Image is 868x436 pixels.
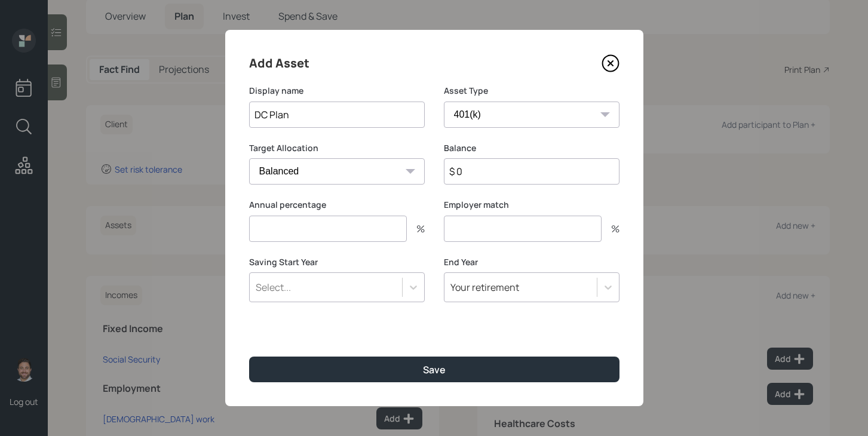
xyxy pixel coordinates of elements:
[602,224,619,234] div: %
[249,256,425,268] label: Saving Start Year
[249,54,309,73] h4: Add Asset
[444,256,619,268] label: End Year
[444,199,619,211] label: Employer match
[249,357,619,382] button: Save
[444,142,619,154] label: Balance
[256,281,291,294] div: Select...
[249,199,425,211] label: Annual percentage
[444,85,619,97] label: Asset Type
[407,224,425,234] div: %
[249,85,425,97] label: Display name
[423,363,446,376] div: Save
[450,281,519,294] div: Your retirement
[249,142,425,154] label: Target Allocation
